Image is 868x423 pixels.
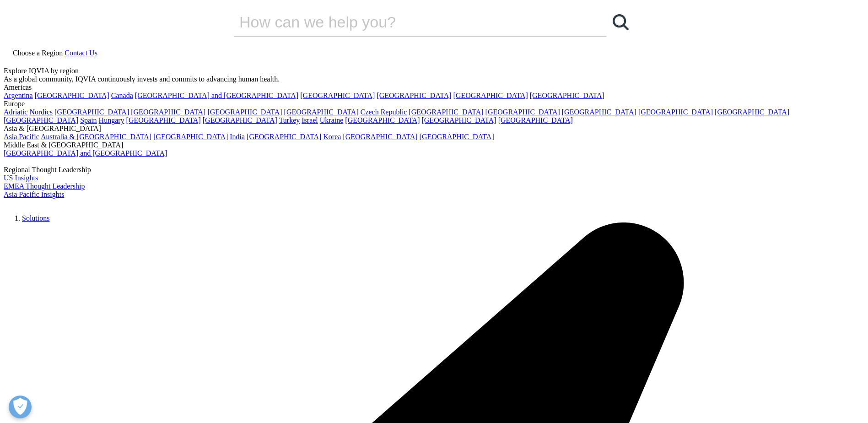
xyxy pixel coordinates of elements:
a: [GEOGRAPHIC_DATA] [343,133,417,141]
a: Search [607,8,634,36]
a: Asia Pacific Insights [4,190,64,198]
div: Europe [4,100,864,108]
div: Regional Thought Leadership [4,166,864,174]
a: Czech Republic [361,108,407,116]
div: Americas [4,83,864,92]
a: [GEOGRAPHIC_DATA] [153,133,228,141]
a: Korea [323,133,341,141]
a: [GEOGRAPHIC_DATA] [54,108,129,116]
a: [GEOGRAPHIC_DATA] [207,108,282,116]
a: Nordics [29,108,53,116]
a: US Insights [4,174,38,182]
div: Middle East & [GEOGRAPHIC_DATA] [4,141,864,149]
button: Open Preferences [9,396,32,418]
a: [GEOGRAPHIC_DATA] [498,116,573,124]
a: [GEOGRAPHIC_DATA] and [GEOGRAPHIC_DATA] [135,92,298,99]
a: Australia & [GEOGRAPHIC_DATA] [41,133,151,141]
div: As a global community, IQVIA continuously invests and commits to advancing human health. [4,75,864,83]
a: EMEA Thought Leadership [4,182,85,190]
a: [GEOGRAPHIC_DATA] [715,108,789,116]
a: [GEOGRAPHIC_DATA] [420,133,494,141]
a: [GEOGRAPHIC_DATA] [562,108,636,116]
a: Canada [111,92,133,99]
a: [GEOGRAPHIC_DATA] [131,108,205,116]
div: Explore IQVIA by region [4,67,864,75]
a: [GEOGRAPHIC_DATA] [203,116,277,124]
span: Choose a Region [13,49,63,57]
a: [GEOGRAPHIC_DATA] [126,116,201,124]
a: [GEOGRAPHIC_DATA] and [GEOGRAPHIC_DATA] [4,149,167,157]
a: Solutions [22,214,49,222]
a: [GEOGRAPHIC_DATA] [409,108,483,116]
a: India [230,133,245,141]
a: [GEOGRAPHIC_DATA] [638,108,713,116]
a: Asia Pacific [4,133,39,141]
a: [GEOGRAPHIC_DATA] [377,92,451,99]
a: Hungary [99,116,124,124]
input: Search [234,8,581,36]
a: Spain [80,116,97,124]
svg: Search [613,14,629,30]
a: [GEOGRAPHIC_DATA] [530,92,604,99]
a: [GEOGRAPHIC_DATA] [345,116,420,124]
a: [GEOGRAPHIC_DATA] [35,92,109,99]
a: [GEOGRAPHIC_DATA] [284,108,359,116]
a: [GEOGRAPHIC_DATA] [247,133,321,141]
a: [GEOGRAPHIC_DATA] [485,108,560,116]
a: [GEOGRAPHIC_DATA] [421,116,496,124]
a: [GEOGRAPHIC_DATA] [4,116,78,124]
div: Asia & [GEOGRAPHIC_DATA] [4,125,864,133]
a: [GEOGRAPHIC_DATA] [453,92,528,99]
a: Turkey [279,116,300,124]
a: Ukraine [320,116,344,124]
a: Argentina [4,92,33,99]
a: Adriatic [4,108,27,116]
a: Contact Us [65,49,97,57]
a: [GEOGRAPHIC_DATA] [300,92,375,99]
a: Israel [302,116,318,124]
